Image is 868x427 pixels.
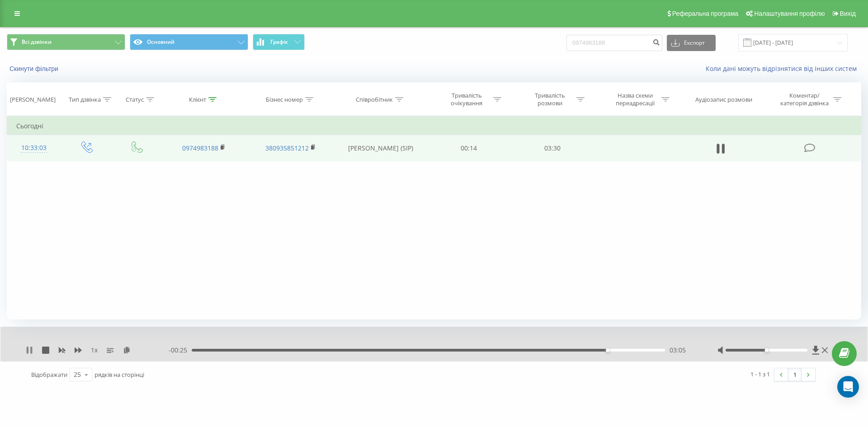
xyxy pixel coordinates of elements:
a: 380935851212 [265,144,309,152]
div: Бізнес номер [266,96,303,103]
span: - 00:25 [169,346,192,355]
div: Тривалість очікування [443,92,491,107]
span: Відображати [31,371,67,379]
span: Налаштування профілю [754,10,825,17]
div: 10:33:03 [16,139,52,157]
a: Коли дані можуть відрізнятися вiд інших систем [706,64,861,73]
td: Сьогодні [7,117,861,135]
div: 1 - 1 з 1 [750,370,770,379]
div: Клієнт [189,96,206,103]
span: Вихід [840,10,856,17]
button: Скинути фільтри [7,65,63,73]
a: 1 [788,368,802,381]
span: 03:05 [670,346,686,355]
div: Коментар/категорія дзвінка [778,92,831,107]
button: Графік [253,34,305,50]
span: рядків на сторінці [94,371,144,379]
button: Експорт [667,35,716,51]
div: Статус [126,96,144,103]
td: 00:14 [427,135,510,161]
button: Всі дзвінки [7,34,125,50]
div: Назва схеми переадресації [611,92,659,107]
span: Реферальна програма [672,10,739,17]
div: [PERSON_NAME] [10,96,56,103]
div: Accessibility label [606,348,609,352]
div: 25 [74,370,81,379]
input: Пошук за номером [566,35,662,51]
td: [PERSON_NAME] (SIP) [334,135,427,161]
div: Тип дзвінка [69,96,101,103]
div: Accessibility label [764,348,768,352]
div: Open Intercom Messenger [837,376,859,398]
div: Тривалість розмови [526,92,574,107]
td: 03:30 [510,135,594,161]
div: Аудіозапис розмови [695,96,752,103]
a: 0974983188 [182,144,218,152]
div: Співробітник [356,96,393,103]
button: Основний [130,34,248,50]
span: Графік [270,39,288,45]
span: Всі дзвінки [22,38,52,46]
span: 1 x [91,346,98,355]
